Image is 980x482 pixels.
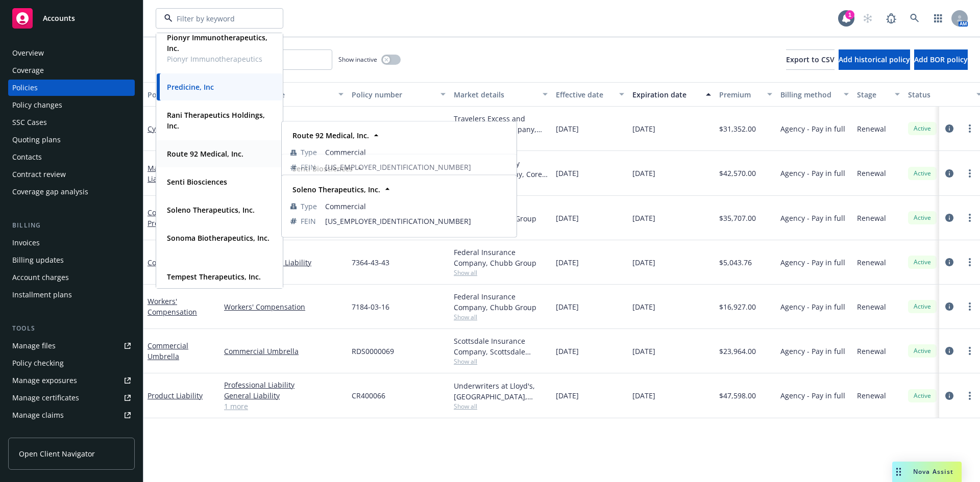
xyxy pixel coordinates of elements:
span: Active [912,346,933,356]
div: Market details [454,89,536,100]
a: circleInformation [943,256,955,268]
span: Show inactive [338,55,377,64]
div: Federal Insurance Company, Chubb Group [454,247,548,268]
a: Workers' Compensation [148,296,197,317]
span: [DATE] [632,168,655,179]
a: more [964,256,976,268]
span: Active [912,258,933,267]
span: $16,927.00 [719,301,756,312]
span: Agency - Pay in full [780,346,845,357]
a: Switch app [928,8,948,29]
span: Agency - Pay in full [780,257,845,268]
a: more [964,345,976,357]
a: Commercial Property [148,208,188,228]
button: Lines of coverage [220,82,348,107]
div: 1 [845,10,854,19]
a: Invoices [8,235,135,251]
div: Manage exposures [12,372,77,389]
a: Commercial Auto [148,258,206,267]
span: Type [301,147,317,158]
a: 1 more [224,401,344,412]
a: Accounts [8,4,135,33]
span: Agency - Pay in full [780,168,845,179]
span: [DATE] [556,301,579,312]
span: Show all [454,357,548,366]
a: Account charges [8,269,135,286]
div: Policy changes [12,97,62,113]
div: Scottsdale Insurance Company, Scottsdale Insurance Company (Nationwide), Pro-Praxis Insurance, CR... [454,336,548,357]
a: Policy checking [8,355,135,371]
span: FEIN [301,216,316,226]
a: Contacts [8,149,135,165]
span: Nova Assist [913,467,953,476]
div: Federal Insurance Company, Chubb Group [454,291,548,313]
a: Workers' Compensation [224,301,344,312]
a: Policies [8,80,135,96]
span: Add BOR policy [914,55,968,64]
a: Coverage [8,62,135,79]
span: Active [912,302,933,311]
div: Coverage [12,62,44,79]
span: Show all [454,402,548,411]
div: Account charges [12,269,69,286]
div: Policy details [148,89,205,100]
div: Underwriters at Lloyd's, [GEOGRAPHIC_DATA], Lloyd's of [GEOGRAPHIC_DATA], Pro-Praxis Insurance, C... [454,380,548,402]
span: Renewal [857,346,886,357]
a: Installment plans [8,287,135,303]
span: Type [301,201,317,212]
span: Agency - Pay in full [780,213,845,223]
div: Policy number [352,89,434,100]
span: [DATE] [556,168,579,179]
span: [DATE] [556,346,579,357]
a: Report a Bug [881,8,901,29]
div: Manage claims [12,407,64,423]
span: Renewal [857,213,886,223]
span: [DATE] [556,213,579,223]
div: Billing updates [12,252,64,268]
div: Policies [12,80,38,96]
span: CR400066 [352,390,385,401]
span: [US_EMPLOYER_IDENTIFICATION_NUMBER] [325,216,508,226]
button: Policy number [348,82,450,107]
span: 7364-43-43 [352,257,389,268]
a: Commercial Auto Liability [224,257,344,268]
div: Invoices [12,235,40,251]
div: Installment plans [12,287,72,303]
span: Agency - Pay in full [780,390,845,401]
a: Start snowing [857,8,878,29]
span: $23,964.00 [719,346,756,357]
span: Show all [454,313,548,321]
span: Agency - Pay in full [780,301,845,312]
a: more [964,390,976,402]
span: 7184-03-16 [352,301,389,312]
span: [DATE] [556,390,579,401]
a: circleInformation [943,167,955,180]
strong: Sonoma Biotherapeutics, Inc. [167,233,269,243]
button: Market details [450,82,552,107]
a: Management Liability [148,163,193,184]
span: $42,570.00 [719,168,756,179]
a: Coverage gap analysis [8,184,135,200]
a: Professional Liability [224,379,344,390]
div: Manage certificates [12,390,79,406]
a: Policy changes [8,97,135,113]
span: [DATE] [632,213,655,223]
span: [DATE] [632,301,655,312]
div: Premium [719,89,761,100]
span: Active [912,391,933,400]
a: Manage BORs [8,424,135,441]
a: Cyber [148,124,167,134]
span: Active [912,169,933,178]
a: Search [904,8,925,29]
a: SSC Cases [8,114,135,131]
span: Active [912,213,933,222]
span: [DATE] [632,390,655,401]
a: Contract review [8,166,135,183]
button: Add historical policy [839,49,910,70]
a: circleInformation [943,390,955,402]
span: [DATE] [632,123,655,134]
div: Manage BORs [12,424,60,441]
span: Pionyr Immunotherapeutics [167,54,270,64]
button: Billing method [776,82,853,107]
div: SSC Cases [12,114,47,131]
